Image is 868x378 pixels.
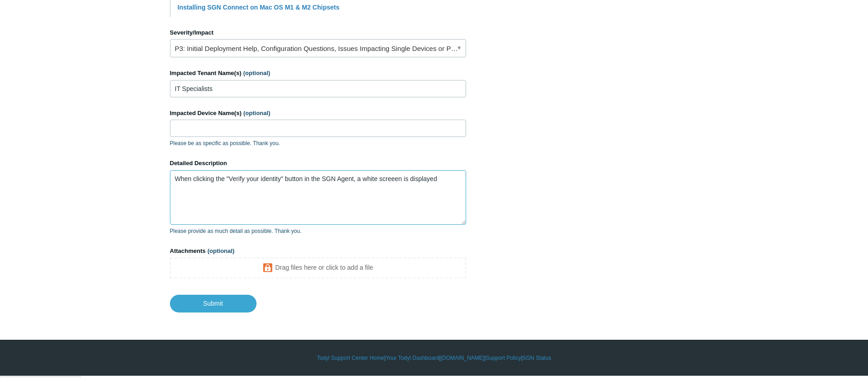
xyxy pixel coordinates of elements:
[207,247,234,254] span: (optional)
[385,354,439,362] a: Your Todyl Dashboard
[170,28,466,37] label: Severity/Impact
[170,247,466,256] label: Attachments
[170,159,466,168] label: Detailed Description
[170,39,466,57] a: P3: Initial Deployment Help, Configuration Questions, Issues Impacting Single Devices or Past Out...
[317,354,384,362] a: Todyl Support Center Home
[170,109,466,118] label: Impacted Device Name(s)
[170,139,466,147] p: Please be as specific as possible. Thank you.
[170,227,466,235] p: Please provide as much detail as possible. Thank you.
[523,354,551,362] a: SGN Status
[170,295,257,312] input: Submit
[441,354,484,362] a: [DOMAIN_NAME]
[243,110,270,116] span: (optional)
[243,70,270,76] span: (optional)
[486,354,521,362] a: Support Policy
[170,354,699,362] div: | | | |
[170,69,466,78] label: Impacted Tenant Name(s)
[178,4,340,11] a: Installing SGN Connect on Mac OS M1 & M2 Chipsets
